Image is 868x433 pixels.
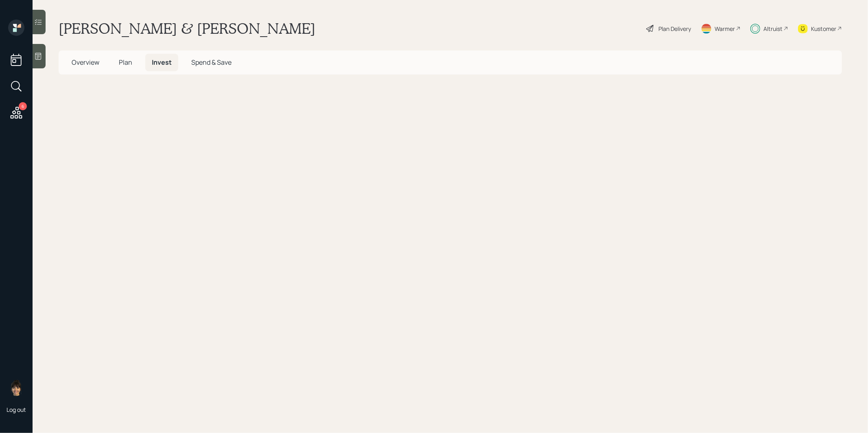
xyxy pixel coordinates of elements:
div: Kustomer [811,24,836,33]
div: Warmer [715,24,735,33]
span: Plan [119,58,132,67]
span: Spend & Save [191,58,232,67]
div: Log out [7,406,26,413]
h1: [PERSON_NAME] & [PERSON_NAME] [59,20,315,37]
div: Altruist [763,24,783,33]
span: Invest [152,58,172,67]
div: Plan Delivery [658,24,691,33]
div: 6 [19,102,27,110]
img: treva-nostdahl-headshot.png [8,380,24,396]
span: Overview [72,58,99,67]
